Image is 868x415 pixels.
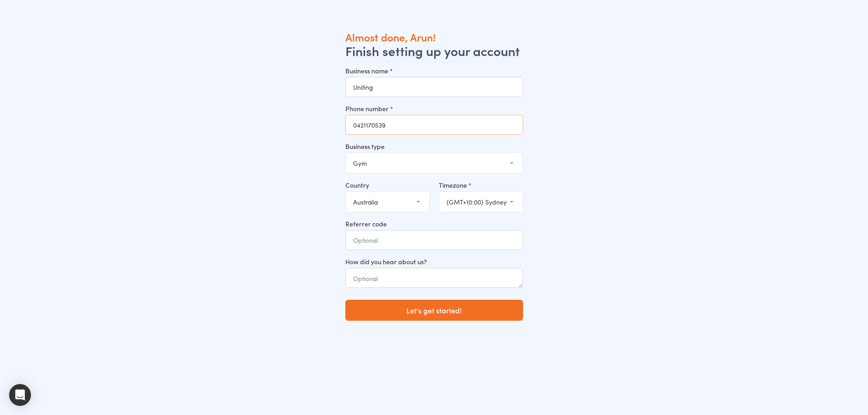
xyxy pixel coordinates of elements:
h2: Finish setting up your account [345,44,523,57]
label: How did you hear about us? [345,257,523,266]
label: Country [345,180,430,190]
label: Business type [345,142,523,151]
label: Phone number * [345,104,523,113]
label: Referrer code [345,219,523,228]
label: Timezone * [439,180,523,190]
div: Open Intercom Messenger [9,384,31,406]
input: Business name [345,77,523,97]
input: Optional [345,230,523,250]
h1: Almost done, Arun! [345,30,523,44]
label: Business name * [345,66,523,75]
input: Phone number [345,115,523,135]
button: Let's get started! [345,300,523,321]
